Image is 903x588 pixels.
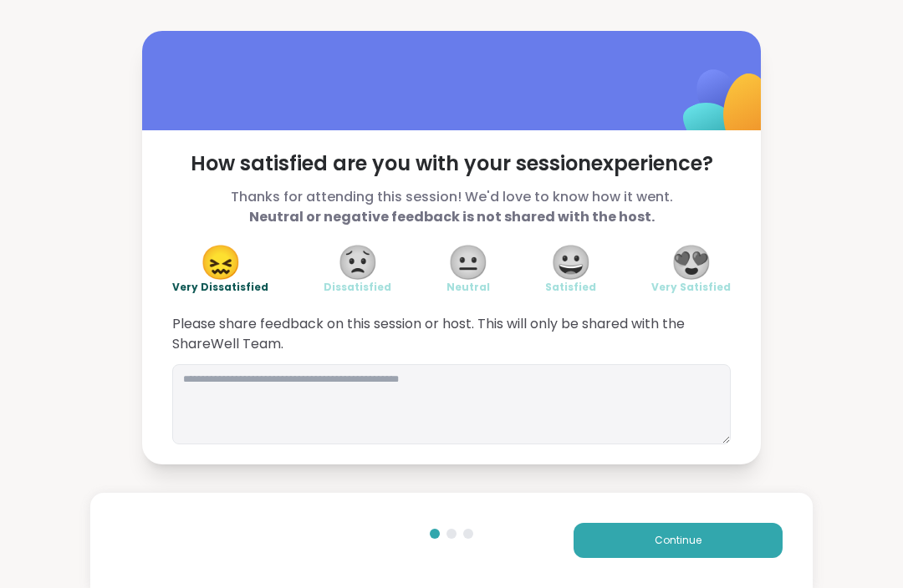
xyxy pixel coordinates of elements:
img: ShareWell Logomark [644,26,810,192]
span: Please share feedback on this session or host. This will only be shared with the ShareWell Team. [172,314,731,354]
span: Continue [655,533,701,548]
button: Continue [574,523,783,558]
span: Dissatisfied [324,281,391,294]
span: 😐 [447,247,489,277]
span: 😟 [337,247,379,277]
b: Neutral or negative feedback is not shared with the host. [249,207,655,226]
span: 😀 [550,247,592,277]
span: 😍 [671,247,712,277]
span: Very Satisfied [651,281,731,294]
span: Very Dissatisfied [172,281,268,294]
span: Thanks for attending this session! We'd love to know how it went. [172,187,731,227]
span: Satisfied [545,281,596,294]
span: Neutral [446,281,490,294]
span: How satisfied are you with your session experience? [172,150,731,177]
span: 😖 [200,247,242,277]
